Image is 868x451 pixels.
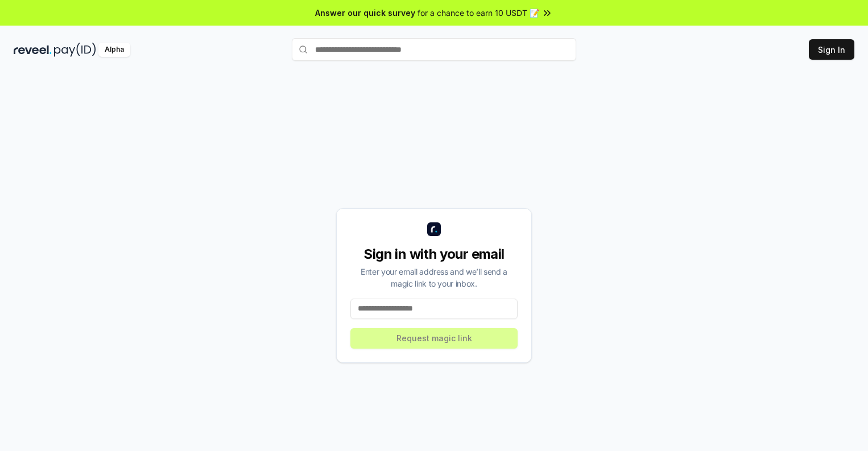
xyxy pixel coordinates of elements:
[315,7,415,19] span: Answer our quick survey
[427,222,441,236] img: logo_small
[809,39,854,60] button: Sign In
[350,245,518,263] div: Sign in with your email
[350,266,518,289] div: Enter your email address and we’ll send a magic link to your inbox.
[54,43,96,57] img: pay_id
[14,43,52,57] img: reveel_dark
[98,43,130,57] div: Alpha
[418,7,539,19] span: for a chance to earn 10 USDT 📝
